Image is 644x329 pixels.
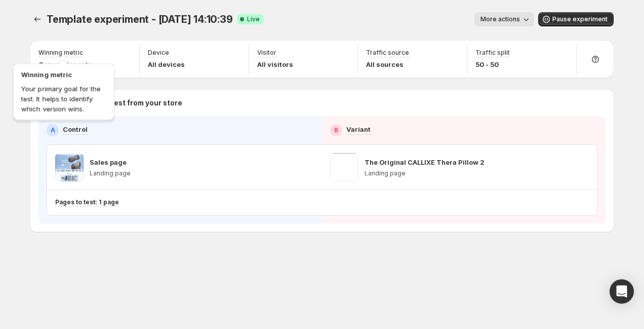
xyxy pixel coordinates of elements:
[38,49,83,57] p: Winning metric
[475,59,510,69] p: 50 - 50
[55,198,119,206] p: Pages to test: 1 page
[257,59,293,69] p: All visitors
[346,124,371,134] p: Variant
[366,59,409,69] p: All sources
[257,49,276,57] p: Visitor
[330,153,358,181] img: The Original CALLIXE Thera Pillow 2
[366,49,409,57] p: Traffic source
[247,15,260,23] span: Live
[90,169,131,177] p: Landing page
[55,153,84,181] img: Sales page
[552,15,608,23] span: Pause experiment
[474,12,534,26] button: More actions
[334,126,338,134] h2: B
[63,124,88,134] p: Control
[90,157,127,167] p: Sales page
[51,126,55,134] h2: A
[538,12,614,26] button: Pause experiment
[365,169,485,177] p: Landing page
[475,49,510,57] p: Traffic split
[30,12,45,26] button: Experiments
[38,98,606,108] p: Choose template to test from your store
[365,157,485,167] p: The Original CALLIXE Thera Pillow 2
[47,13,233,25] span: Template experiment - [DATE] 14:10:39
[610,279,634,304] div: Open Intercom Messenger
[480,15,520,23] span: More actions
[148,49,169,57] p: Device
[148,59,185,69] p: All devices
